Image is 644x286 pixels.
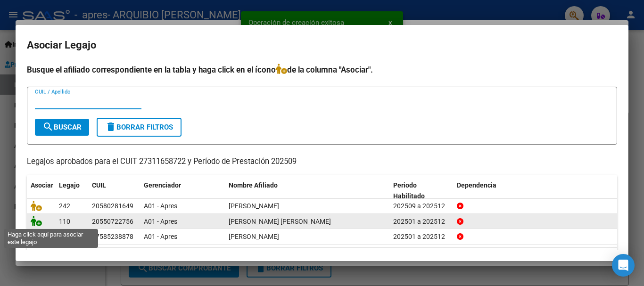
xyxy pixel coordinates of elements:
span: Dependencia [457,181,496,189]
div: 20580281649 [92,201,133,212]
span: 21 [59,233,66,240]
h2: Asociar Legajo [27,36,617,54]
span: BRAVO JOAQUINA ISABELLA [229,233,279,240]
span: GARCIA FABRICIO ANDRES [229,202,279,210]
div: 202501 a 202512 [393,231,449,242]
div: 27585238878 [92,231,133,242]
datatable-header-cell: Nombre Afiliado [225,175,389,206]
span: Nombre Afiliado [229,181,278,189]
button: Buscar [35,119,89,136]
span: Gerenciador [144,181,181,189]
span: Buscar [42,123,82,131]
span: A01 - Apres [144,202,177,210]
p: Legajos aprobados para el CUIT 27311658722 y Período de Prestación 202509 [27,156,617,168]
span: Legajo [59,181,80,189]
datatable-header-cell: Asociar [27,175,55,206]
datatable-header-cell: Dependencia [453,175,618,206]
span: A01 - Apres [144,218,177,225]
datatable-header-cell: Periodo Habilitado [389,175,453,206]
span: Periodo Habilitado [393,181,425,200]
div: 3 registros [27,248,617,271]
span: Borrar Filtros [105,123,173,131]
span: A01 - Apres [144,233,177,240]
span: CUIL [92,181,106,189]
div: 202501 a 202512 [393,216,449,227]
div: Open Intercom Messenger [612,254,635,277]
datatable-header-cell: CUIL [88,175,140,206]
div: 20550722756 [92,216,133,227]
div: 202509 a 202512 [393,201,449,212]
mat-icon: search [42,121,54,132]
datatable-header-cell: Legajo [55,175,88,206]
span: MICHIELI LEITES JUAN IGNACIO [229,218,331,225]
span: 242 [59,202,70,210]
mat-icon: delete [105,121,116,132]
h4: Busque el afiliado correspondiente en la tabla y haga click en el ícono de la columna "Asociar". [27,64,617,76]
button: Borrar Filtros [97,118,182,137]
span: Asociar [31,181,53,189]
span: 110 [59,218,70,225]
datatable-header-cell: Gerenciador [140,175,225,206]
